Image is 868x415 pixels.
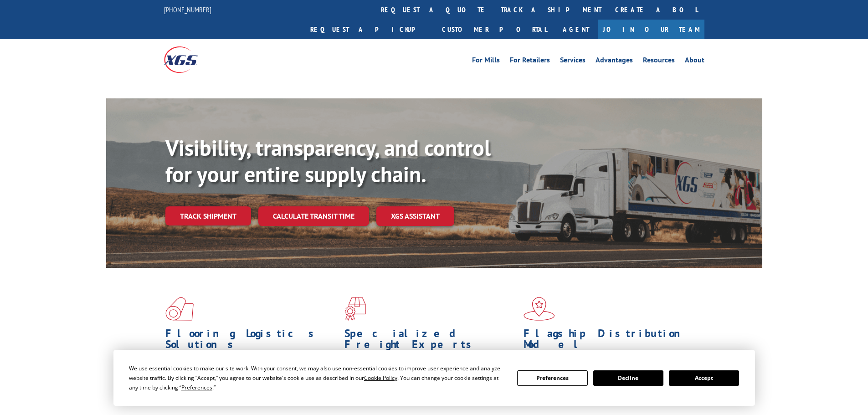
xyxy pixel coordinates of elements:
[643,56,675,67] a: Resources
[554,20,598,39] a: Agent
[524,297,555,321] img: xgs-icon-flagship-distribution-model-red
[165,133,491,188] b: Visibility, transparency, and control for your entire supply chain.
[596,56,633,67] a: Advantages
[524,328,696,354] h1: Flagship Distribution Model
[517,370,587,386] button: Preferences
[685,56,704,67] a: About
[376,206,454,226] a: XGS ASSISTANT
[344,297,366,321] img: xgs-icon-focused-on-flooring-red
[364,374,397,382] span: Cookie Policy
[560,56,586,67] a: Services
[435,20,554,39] a: Customer Portal
[669,370,739,386] button: Accept
[510,56,550,67] a: For Retailers
[472,56,500,67] a: For Mills
[165,297,194,321] img: xgs-icon-total-supply-chain-intelligence-red
[165,206,251,225] a: Track shipment
[344,328,517,354] h1: Specialized Freight Experts
[165,328,338,354] h1: Flooring Logistics Solutions
[593,370,663,386] button: Decline
[303,20,435,39] a: Request a pickup
[129,364,506,392] div: We use essential cookies to make our site work. With your consent, we may also use non-essential ...
[258,206,369,226] a: Calculate transit time
[598,20,704,39] a: Join Our Team
[181,384,212,391] span: Preferences
[113,350,755,406] div: Cookie Consent Prompt
[164,5,211,14] a: [PHONE_NUMBER]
